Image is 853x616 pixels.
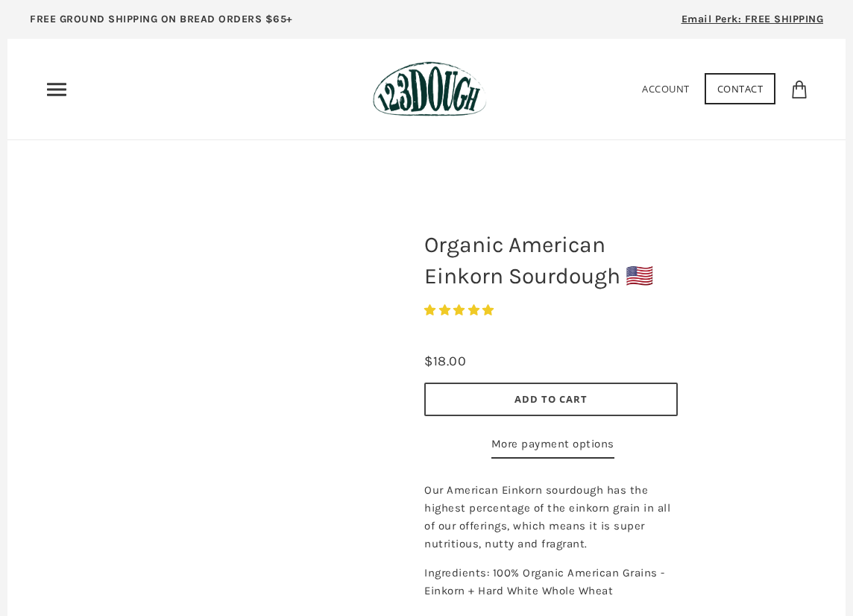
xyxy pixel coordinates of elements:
nav: Primary [45,78,69,101]
span: Email Perk: FREE SHIPPING [682,13,824,25]
span: Ingredients: 100% Organic American Grains - Einkorn + Hard White Whole Wheat [424,566,665,597]
span: Our American Einkorn sourdough has the highest percentage of the einkorn grain in all of our offe... [424,483,670,550]
a: Organic American Einkorn Sourdough 🇺🇸 [41,215,365,538]
img: 123Dough Bakery [373,61,487,117]
a: Account [642,82,690,95]
h1: Organic American Einkorn Sourdough 🇺🇸 [413,221,689,299]
div: $18.00 [424,351,466,372]
p: FREE GROUND SHIPPING ON BREAD ORDERS $65+ [30,11,293,28]
a: FREE GROUND SHIPPING ON BREAD ORDERS $65+ [7,7,315,39]
button: Add to Cart [424,383,678,416]
span: Add to Cart [514,392,588,406]
a: More payment options [491,435,614,459]
a: Email Perk: FREE SHIPPING [659,7,846,39]
span: 4.95 stars [424,304,497,317]
a: Contact [705,73,776,104]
